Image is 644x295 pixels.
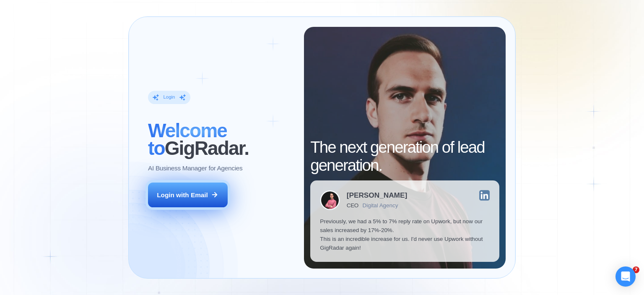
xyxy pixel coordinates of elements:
[148,120,227,159] span: Welcome to
[615,266,636,287] div: Open Intercom Messenger
[148,183,228,208] button: Login with Email
[633,266,639,273] span: 7
[310,138,499,174] h2: The next generation of lead generation.
[163,94,175,100] div: Login
[157,191,208,199] div: Login with Email
[347,202,358,209] div: CEO
[148,164,242,172] p: AI Business Manager for Agencies
[363,202,398,209] div: Digital Agency
[347,192,407,199] div: [PERSON_NAME]
[148,122,294,157] h2: ‍ GigRadar.
[320,217,490,253] p: Previously, we had a 5% to 7% reply rate on Upwork, but now our sales increased by 17%-20%. This ...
